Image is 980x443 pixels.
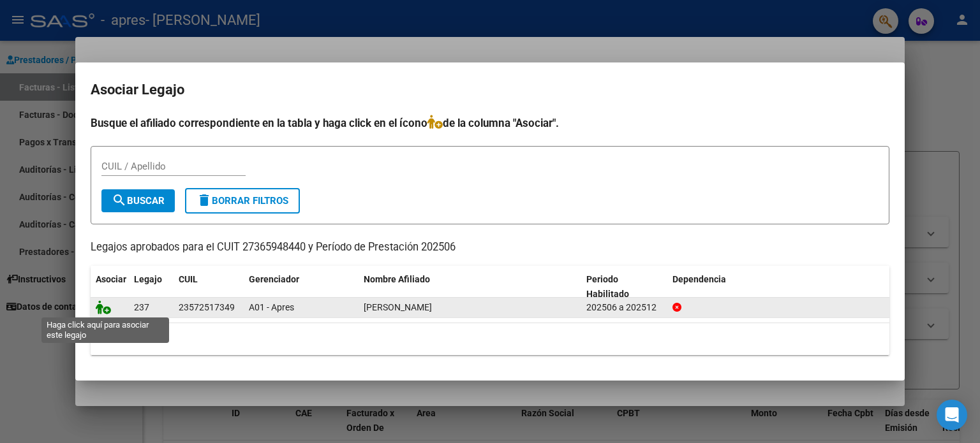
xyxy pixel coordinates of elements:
span: Gerenciador [249,274,299,284]
mat-icon: delete [197,192,212,208]
datatable-header-cell: CUIL [174,266,244,308]
div: Open Intercom Messenger [937,400,967,430]
span: A01 - Apres [249,302,294,312]
span: 237 [134,302,149,312]
span: Borrar Filtros [197,195,288,207]
button: Buscar [101,189,175,212]
span: CUIL [179,274,198,284]
button: Borrar Filtros [185,188,300,214]
datatable-header-cell: Legajo [129,266,174,308]
span: Periodo Habilitado [586,274,629,299]
datatable-header-cell: Asociar [91,266,129,308]
span: Asociar [96,274,126,284]
datatable-header-cell: Periodo Habilitado [581,266,667,308]
p: Legajos aprobados para el CUIT 27365948440 y Período de Prestación 202506 [91,240,889,256]
span: DOMINGUEZ LUIAN BENJAMIN [364,302,432,312]
h2: Asociar Legajo [91,78,889,102]
div: 202506 a 202512 [586,300,662,315]
div: 23572517349 [179,300,235,315]
mat-icon: search [112,192,127,208]
datatable-header-cell: Dependencia [667,266,890,308]
datatable-header-cell: Nombre Afiliado [359,266,581,308]
datatable-header-cell: Gerenciador [244,266,359,308]
span: Buscar [112,195,165,207]
div: 1 registros [91,323,889,355]
span: Dependencia [672,274,726,284]
h4: Busque el afiliado correspondiente en la tabla y haga click en el ícono de la columna "Asociar". [91,115,889,131]
span: Legajo [134,274,162,284]
span: Nombre Afiliado [364,274,430,284]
